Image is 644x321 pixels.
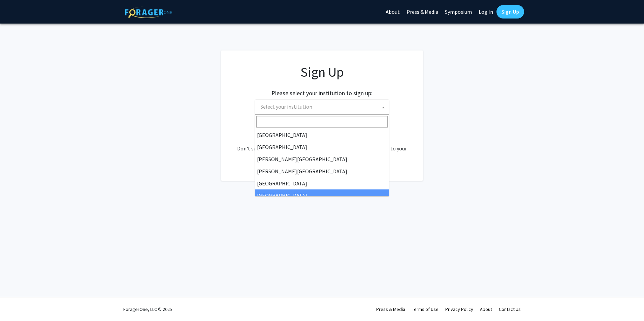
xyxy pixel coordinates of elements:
[258,100,389,114] span: Select your institution
[125,6,172,18] img: ForagerOne Logo
[255,165,389,177] li: [PERSON_NAME][GEOGRAPHIC_DATA]
[480,306,492,312] a: About
[255,189,389,202] li: [GEOGRAPHIC_DATA]
[255,153,389,165] li: [PERSON_NAME][GEOGRAPHIC_DATA]
[499,306,521,312] a: Contact Us
[234,128,410,160] div: Already have an account? . Don't see your institution? about bringing ForagerOne to your institut...
[412,306,439,312] a: Terms of Use
[234,64,410,80] h1: Sign Up
[496,5,524,19] a: Sign Up
[255,177,389,189] li: [GEOGRAPHIC_DATA]
[256,116,388,128] input: Search
[260,103,312,110] span: Select your institution
[376,306,405,312] a: Press & Media
[255,129,389,141] li: [GEOGRAPHIC_DATA]
[271,90,373,97] h2: Please select your institution to sign up:
[255,141,389,153] li: [GEOGRAPHIC_DATA]
[445,306,473,312] a: Privacy Policy
[123,297,172,321] div: ForagerOne, LLC © 2025
[255,100,389,115] span: Select your institution
[5,291,29,316] iframe: Chat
